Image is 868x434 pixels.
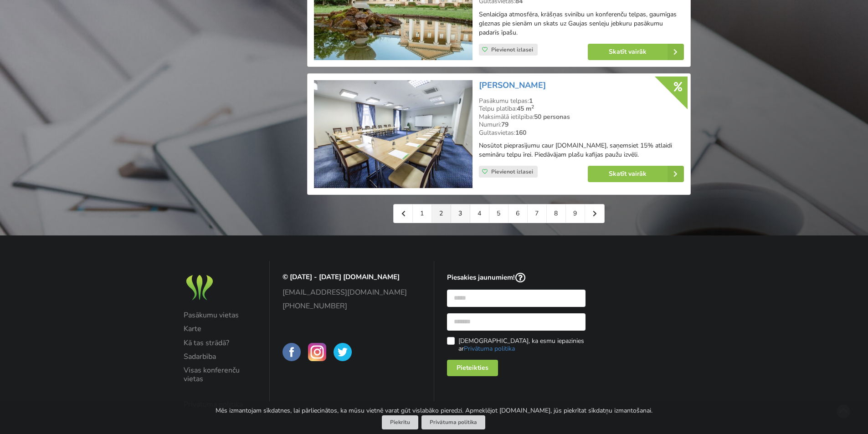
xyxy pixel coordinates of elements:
[184,325,257,333] a: Karte
[479,129,684,137] div: Gultasvietas:
[334,343,352,361] img: BalticMeetingRooms on Twitter
[184,366,257,383] a: Visas konferenču vietas
[282,302,421,310] a: [PHONE_NUMBER]
[479,10,684,37] p: Senlaicīga atmosfēra, krāšņas svinību un konferenču telpas, gaumīgas gleznas pie sienām un skats ...
[528,204,547,223] a: 7
[464,344,515,353] a: Privātuma politika
[479,97,684,105] div: Pasākumu telpas:
[282,273,421,281] p: © [DATE] - [DATE] [DOMAIN_NAME]
[534,112,570,121] strong: 50 personas
[566,204,585,223] a: 9
[282,288,421,296] a: [EMAIL_ADDRESS][DOMAIN_NAME]
[479,113,684,121] div: Maksimālā ietilpība:
[184,273,216,302] img: Baltic Meeting Rooms
[479,105,684,113] div: Telpu platība:
[447,360,498,376] div: Pieteikties
[547,204,566,223] a: 8
[588,166,684,182] a: Skatīt vairāk
[314,80,472,189] img: Viesnīca | Rīga | Gertrude Hotel
[447,273,586,283] p: Piesakies jaunumiem!
[184,311,257,319] a: Pasākumu vietas
[529,97,533,105] strong: 1
[184,400,257,408] a: Privātuma politika
[413,204,432,223] a: 1
[282,343,301,361] img: BalticMeetingRooms on Facebook
[515,128,526,137] strong: 160
[479,121,684,129] div: Numuri:
[501,120,508,129] strong: 79
[184,352,257,361] a: Sadarbība
[470,204,489,223] a: 4
[531,103,534,110] sup: 2
[588,44,684,60] a: Skatīt vairāk
[432,204,451,223] a: 2
[491,46,533,53] span: Pievienot izlasei
[308,343,326,361] img: BalticMeetingRooms on Instagram
[479,80,546,91] a: [PERSON_NAME]
[508,204,528,223] a: 6
[447,337,586,352] label: [DEMOGRAPHIC_DATA], ka esmu iepazinies ar
[517,104,534,113] strong: 45 m
[382,415,418,429] button: Piekrītu
[479,141,684,159] p: Nosūtot pieprasījumu caur [DOMAIN_NAME], saņemsiet 15% atlaidi semināru telpu īrei. Piedāvājam pl...
[421,415,485,429] a: Privātuma politika
[451,204,470,223] a: 3
[491,168,533,175] span: Pievienot izlasei
[184,339,257,347] a: Kā tas strādā?
[489,204,508,223] a: 5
